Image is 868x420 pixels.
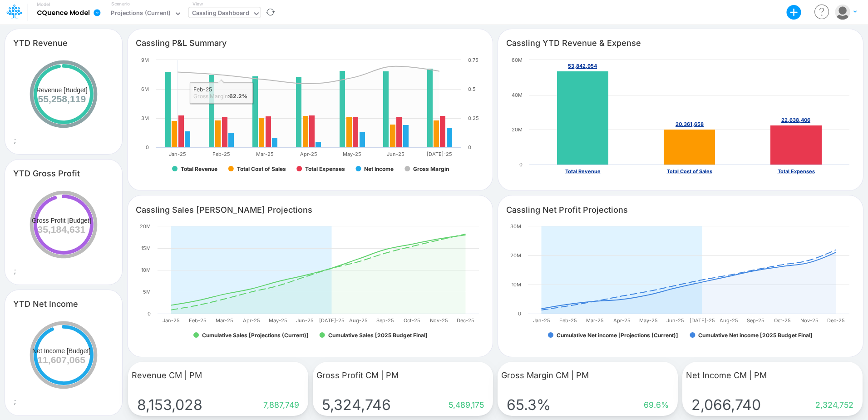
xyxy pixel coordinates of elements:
[639,317,658,324] text: May-25
[691,396,764,414] span: 2,066,740
[5,55,122,154] div: ;
[237,165,286,172] text: Total Cost of Sales
[300,151,317,157] text: Apr-25
[747,317,764,324] text: Sep-25
[774,317,791,324] text: Oct-25
[468,86,476,92] text: 0.5
[613,317,630,324] text: Apr-25
[666,317,684,324] text: Jun-25
[140,223,151,230] text: 20M
[519,161,523,168] text: 0
[512,281,521,288] text: 10M
[111,0,130,7] label: Scenario
[5,185,122,285] div: ;
[800,317,818,324] text: Nov-25
[468,144,471,150] text: 0
[148,310,151,317] text: 0
[141,86,149,92] text: 6M
[533,317,550,324] text: Jan-25
[364,165,394,172] text: Net Income
[242,317,260,324] text: Apr-25
[343,151,361,157] text: May-25
[181,165,217,172] text: Total Revenue
[781,117,810,123] tspan: 22,638,406
[37,2,50,7] label: Model
[512,92,523,98] text: 40M
[557,332,678,339] text: Cumulative Net income [Projections (Current)]
[328,332,428,339] text: Cumulative Sales [2025 Budget Final]
[827,317,845,324] text: Dec-25
[256,151,274,157] text: Mar-25
[689,317,715,324] text: [DATE]-25
[510,223,521,230] text: 30M
[666,168,712,175] text: Total Cost of Sales
[192,0,203,7] label: View
[349,317,368,324] text: Aug-25
[141,115,149,121] text: 3M
[111,9,170,19] div: Projections (Current)
[429,317,448,324] text: Nov-25
[565,168,600,175] text: Total Revenue
[319,317,344,324] text: [DATE]-25
[5,316,122,415] div: ;
[404,317,420,324] text: Oct-25
[192,9,249,19] div: Cassling Dashboard
[812,400,853,410] span: 2,324,752
[640,400,669,410] span: 69.6%
[296,317,314,324] text: Jun-25
[676,121,704,127] tspan: 20,361,658
[507,396,554,414] span: 65.3%
[559,317,577,324] text: Feb-25
[457,317,474,324] text: Dec-25
[189,317,207,324] text: Feb-25
[512,126,523,133] text: 20M
[698,332,813,339] text: Cumulative Net income [2025 Budget Final]
[468,57,478,63] text: 0.75
[568,63,597,69] tspan: 53,842,954
[510,252,521,259] text: 20M
[162,317,179,324] text: Jan-25
[512,57,523,63] text: 60M
[169,151,186,157] text: Jan-25
[141,267,151,273] text: 10M
[777,168,814,175] text: Total Expenses
[445,400,484,410] span: 5,489,175
[518,310,521,317] text: 0
[202,332,309,339] text: Cumulative Sales [Projections (Current)]
[322,396,395,414] span: 5,324,746
[586,317,604,324] text: Mar-25
[468,115,479,121] text: 0.25
[260,400,299,410] span: 7,887,749
[413,165,449,172] text: Gross Margin
[141,245,151,251] text: 15M
[146,144,149,150] text: 0
[37,9,90,17] b: CQuence Model
[137,396,206,414] span: 8,153,028
[387,151,404,157] text: Jun-25
[212,151,230,157] text: Feb-25
[269,317,287,324] text: May-25
[720,317,738,324] text: Aug-25
[216,317,233,324] text: Mar-25
[427,151,452,157] text: [DATE]-25
[141,57,149,63] text: 9M
[305,165,345,172] text: Total Expenses
[376,317,394,324] text: Sep-25
[143,289,151,295] text: 5M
